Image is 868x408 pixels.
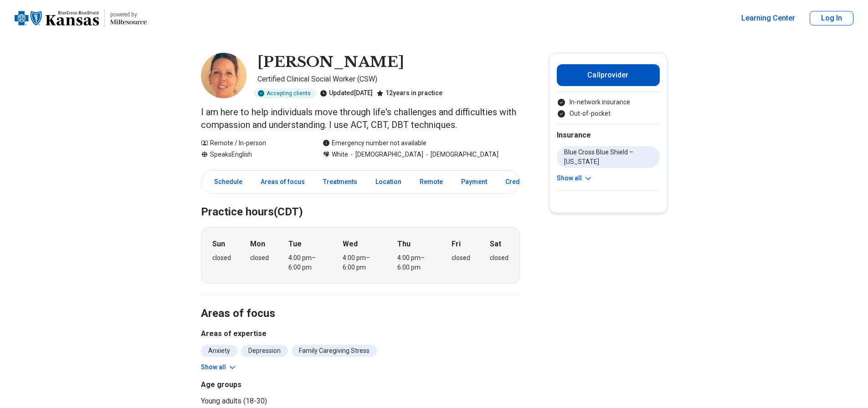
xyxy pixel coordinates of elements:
[810,11,853,25] button: Log In
[257,74,520,85] p: Certified Clinical Social Worker (CSW)
[250,239,265,250] strong: Mon
[376,88,442,98] div: 12 years in practice
[201,53,247,98] img: Rhonda Nutter, Certified Clinical Social Worker (CSW)
[490,253,508,263] div: closed
[557,146,660,168] li: Blue Cross Blue Shield – [US_STATE]
[201,345,237,357] li: Anxiety
[201,183,520,220] h2: Practice hours (CDT)
[110,11,147,18] p: powered by
[452,253,470,263] div: closed
[456,173,493,191] a: Payment
[201,396,357,407] li: Young adults (18-30)
[241,345,288,357] li: Depression
[397,239,411,250] strong: Thu
[201,328,520,339] h3: Areas of expertise
[490,239,501,250] strong: Sat
[332,150,348,159] span: White
[201,106,520,131] p: I am here to help individuals move through life's challenges and difficulties with compassion and...
[201,138,304,148] div: Remote / In-person
[288,253,324,272] div: 4:00 pm – 6:00 pm
[348,150,423,159] span: [DEMOGRAPHIC_DATA]
[557,109,660,118] li: Out-of-pocket
[423,150,498,159] span: [DEMOGRAPHIC_DATA]
[201,227,520,284] div: When does the program meet?
[201,379,357,390] h3: Age groups
[257,53,404,72] h1: [PERSON_NAME]
[414,173,448,191] a: Remote
[254,88,316,98] div: Accepting clients
[318,173,363,191] a: Treatments
[203,173,248,191] a: Schedule
[255,173,310,191] a: Areas of focus
[343,239,358,250] strong: Wed
[452,239,461,250] strong: Fri
[557,97,660,107] li: In-network insurance
[212,253,231,263] div: closed
[557,97,660,118] ul: Payment options
[288,239,302,250] strong: Tue
[397,253,432,272] div: 4:00 pm – 6:00 pm
[557,130,660,141] h2: Insurance
[201,284,520,321] h2: Areas of focus
[557,64,660,86] button: Callprovider
[741,13,795,24] a: Learning Center
[500,173,551,191] a: Credentials
[201,362,237,372] button: Show all
[212,239,225,250] strong: Sun
[370,173,407,191] a: Location
[320,88,373,98] div: Updated [DATE]
[250,253,269,263] div: closed
[323,138,426,148] div: Emergency number not available
[201,150,304,159] div: Speaks English
[343,253,378,272] div: 4:00 pm – 6:00 pm
[292,345,377,357] li: Family Caregiving Stress
[557,173,593,183] button: Show all
[15,4,147,33] a: Home page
